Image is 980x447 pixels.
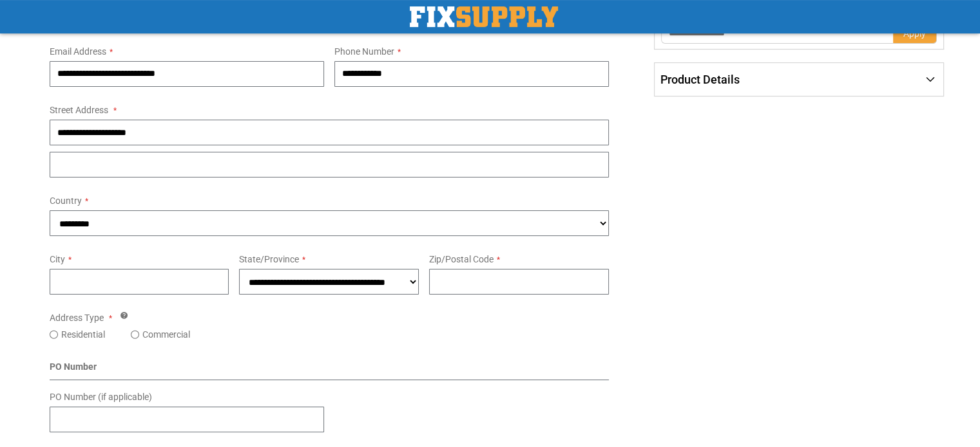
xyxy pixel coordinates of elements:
[50,254,65,264] span: City
[142,328,190,341] label: Commercial
[50,313,104,323] span: Address Type
[239,254,299,264] span: State/Province
[50,196,82,206] span: Country
[660,73,740,86] span: Product Details
[903,28,926,39] span: Apply
[410,6,558,27] a: store logo
[50,360,610,380] div: PO Number
[429,254,494,264] span: Zip/Postal Code
[410,6,558,27] img: Fix Industrial Supply
[334,46,394,57] span: Phone Number
[50,392,152,402] span: PO Number (if applicable)
[50,105,108,115] span: Street Address
[50,46,106,57] span: Email Address
[61,328,105,341] label: Residential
